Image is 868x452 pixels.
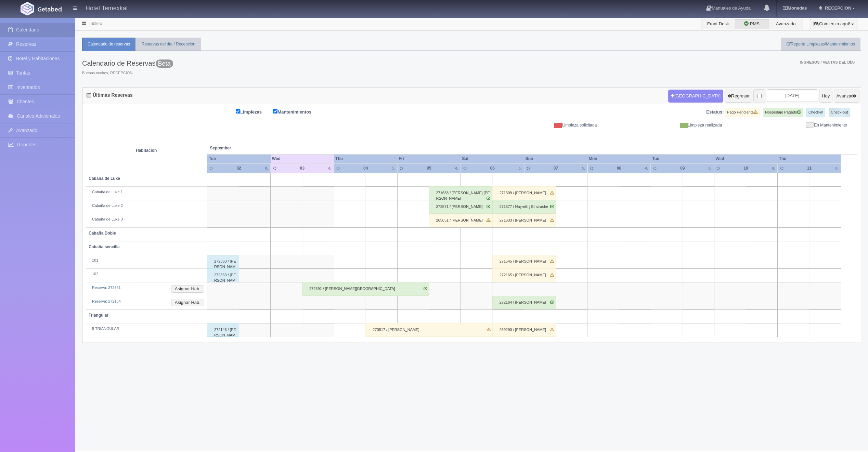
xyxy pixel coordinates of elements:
[92,285,121,290] a: Reserva: 272391
[38,6,62,12] img: Getabed
[587,154,651,163] th: Mon
[482,165,502,171] div: 06
[21,2,34,15] img: Getabed
[546,165,566,171] div: 07
[89,189,204,195] div: Cabaña de Luxe 1
[829,108,850,117] label: Check-out
[834,90,859,103] button: Avanzar
[810,19,857,29] button: ¡Comienza aquí!
[207,323,239,337] div: 272146 / [PERSON_NAME] [PERSON_NAME]
[714,154,777,163] th: Wed
[229,165,249,171] div: 02
[461,154,524,163] th: Sat
[492,255,556,268] div: 271545 / [PERSON_NAME]
[800,60,855,64] span: Ingresos / Ventas del día
[651,154,714,163] th: Tue
[492,296,556,309] div: 272164 / [PERSON_NAME]
[735,19,769,29] label: PMS
[171,285,204,293] button: Asignar Hab.
[397,154,461,163] th: Fri
[701,19,735,29] label: Front Desk
[210,145,331,151] span: September
[492,186,556,200] div: 271309 / [PERSON_NAME]
[136,148,157,153] strong: Habitación
[89,271,204,277] div: 102
[763,108,803,117] label: Hospedaje Pagado
[492,214,556,227] div: 271633 / [PERSON_NAME]
[492,268,556,282] div: 272165 / [PERSON_NAME]
[82,38,135,51] a: Calendario de reservas
[725,108,760,117] label: Pago Pendiente
[334,154,397,163] th: Thu
[706,109,724,116] label: Estatus:
[736,165,756,171] div: 10
[89,326,204,332] div: 5 TRIANGULAR
[429,200,492,214] div: 272571 / [PERSON_NAME]
[819,90,832,103] button: Hoy
[207,154,270,163] th: Tue
[429,186,492,200] div: 271688 / [PERSON_NAME] [PERSON_NAME]
[524,154,587,163] th: Sun
[156,59,173,68] span: Beta
[292,165,312,171] div: 03
[89,258,204,263] div: 101
[89,244,120,249] b: Cabaña sencilla
[769,19,803,29] label: Avanzado
[419,165,439,171] div: 05
[82,70,173,76] span: Buenas noches, RECEPCION.
[725,90,752,103] button: Regresar
[207,255,239,268] div: 272363 / [PERSON_NAME]
[273,109,277,114] input: Mantenimientos
[781,38,860,51] a: Reporte Limpiezas/Mantenimientos
[356,165,376,171] div: 04
[492,323,556,337] div: 269290 / [PERSON_NAME]
[87,93,133,98] h4: Últimas Reservas
[668,90,723,103] button: [GEOGRAPHIC_DATA]
[136,38,201,51] a: Reservas del día / Recepción
[89,217,204,222] div: Cabaña de Luxe 3
[778,154,841,163] th: Thu
[236,109,240,114] input: Limpiezas
[302,282,429,296] div: 272391 / [PERSON_NAME][GEOGRAPHIC_DATA]
[806,108,825,117] label: Check-in
[171,299,204,306] button: Asignar Hab.
[89,231,116,236] b: Cabaña Doble
[207,268,239,282] div: 272363 / [PERSON_NAME]
[727,122,852,128] div: En Mantenimiento
[89,176,120,181] b: Cabaña de Luxe
[673,165,692,171] div: 09
[86,3,128,12] h4: Hotel Temexkal
[477,122,602,128] div: Limpieza solicitada
[236,108,272,116] label: Limpiezas
[429,214,492,227] div: 265851 / [PERSON_NAME]
[92,299,121,303] a: Reserva: 272164
[609,165,629,171] div: 08
[89,203,204,209] div: Cabaña de Luxe 2
[271,154,334,163] th: Wed
[823,5,851,11] span: RECEPCION
[89,313,108,318] b: Triangular
[783,5,807,11] b: Monedas
[82,59,173,67] h3: Calendario de Reservas
[273,108,322,116] label: Mantenimientos
[89,21,102,26] a: Tablero
[365,323,493,337] div: 270517 / [PERSON_NAME]
[492,200,556,214] div: 271577 / Nayreth j El atrache
[602,122,727,128] div: Limpieza realizada
[799,165,819,171] div: 11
